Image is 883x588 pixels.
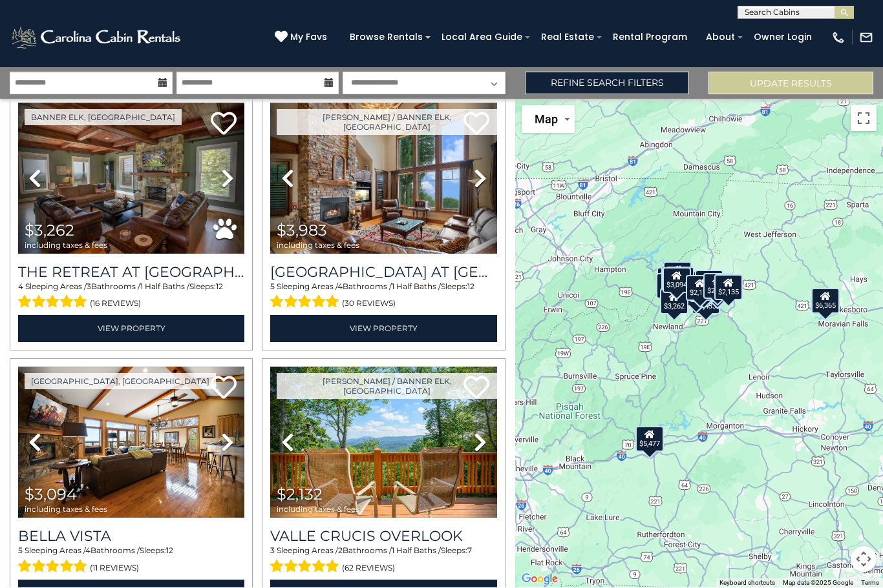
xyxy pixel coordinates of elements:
[467,546,472,556] span: 7
[18,281,244,312] div: Sleeping Areas / Bathrooms / Sleeps:
[861,580,879,587] a: Terms (opens in new tab)
[275,31,330,45] a: My Favs
[661,289,689,315] div: $3,262
[277,221,327,240] span: $3,983
[270,281,496,312] div: Sleeping Areas / Bathrooms / Sleeps:
[216,282,223,292] span: 12
[290,31,327,45] span: My Favs
[140,282,189,292] span: 1 Half Baths /
[812,288,840,314] div: $6,365
[663,268,691,294] div: $3,094
[518,571,561,588] img: Google
[18,546,23,556] span: 5
[18,103,244,255] img: thumbnail_163270081.jpeg
[695,270,723,296] div: $4,521
[10,25,184,51] img: White-1-2.png
[518,571,561,588] a: Open this area in Google Maps (opens a new window)
[719,579,775,588] button: Keyboard shortcuts
[342,296,396,312] span: (30 reviews)
[277,241,359,250] span: including taxes & fees
[18,528,244,545] a: Bella Vista
[277,110,496,136] a: [PERSON_NAME] / Banner Elk, [GEOGRAPHIC_DATA]
[277,505,359,514] span: including taxes & fees
[166,546,173,556] span: 12
[704,273,732,299] div: $2,225
[270,264,496,281] h3: Ridge Haven Lodge at Echota
[270,528,496,545] a: Valle Crucis Overlook
[535,28,601,48] a: Real Estate
[831,31,846,45] img: phone-regular-white.png
[783,580,853,587] span: Map data ©2025 Google
[277,485,323,504] span: $2,132
[18,264,244,281] a: The Retreat at [GEOGRAPHIC_DATA][PERSON_NAME]
[270,282,275,292] span: 5
[90,560,139,577] span: (11 reviews)
[692,289,720,314] div: $3,433
[663,261,691,287] div: $1,259
[663,262,692,288] div: $3,694
[747,28,818,48] a: Owner Login
[25,110,182,126] a: Banner Elk, [GEOGRAPHIC_DATA]
[851,106,877,132] button: Toggle fullscreen view
[522,106,575,134] button: Change map style
[25,485,77,504] span: $3,094
[859,31,873,45] img: mail-regular-white.png
[270,103,496,255] img: thumbnail_165015526.jpeg
[343,28,429,48] a: Browse Rentals
[270,367,496,519] img: thumbnail_163278412.jpeg
[851,547,877,573] button: Map camera controls
[270,545,496,576] div: Sleeping Areas / Bathrooms / Sleeps:
[90,296,141,312] span: (16 reviews)
[392,282,441,292] span: 1 Half Baths /
[635,426,664,452] div: $5,477
[18,316,244,342] a: View Property
[18,264,244,281] h3: The Retreat at Mountain Meadows
[18,367,244,519] img: thumbnail_164493838.jpeg
[435,28,529,48] a: Local Area Guide
[87,282,91,292] span: 3
[270,316,496,342] a: View Property
[525,72,690,95] a: Refine Search Filters
[656,273,685,299] div: $3,389
[270,546,275,556] span: 3
[211,375,237,403] a: Add to favorites
[85,546,90,556] span: 4
[535,113,558,127] span: Map
[342,560,395,577] span: (62 reviews)
[686,276,715,301] div: $2,132
[666,267,695,293] div: $2,293
[25,241,107,250] span: including taxes & fees
[270,264,496,281] a: [GEOGRAPHIC_DATA] at [GEOGRAPHIC_DATA]
[715,274,743,300] div: $2,135
[25,505,107,514] span: including taxes & fees
[211,111,237,139] a: Add to favorites
[337,282,343,292] span: 4
[708,72,873,95] button: Update Results
[467,282,474,292] span: 12
[25,374,216,390] a: [GEOGRAPHIC_DATA], [GEOGRAPHIC_DATA]
[690,277,718,303] div: $3,983
[277,374,496,400] a: [PERSON_NAME] / Banner Elk, [GEOGRAPHIC_DATA]
[18,282,23,292] span: 4
[392,546,441,556] span: 1 Half Baths /
[606,28,694,48] a: Rental Program
[338,546,343,556] span: 2
[682,281,710,307] div: $3,333
[699,28,741,48] a: About
[25,221,74,240] span: $3,262
[18,545,244,576] div: Sleeping Areas / Bathrooms / Sleeps:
